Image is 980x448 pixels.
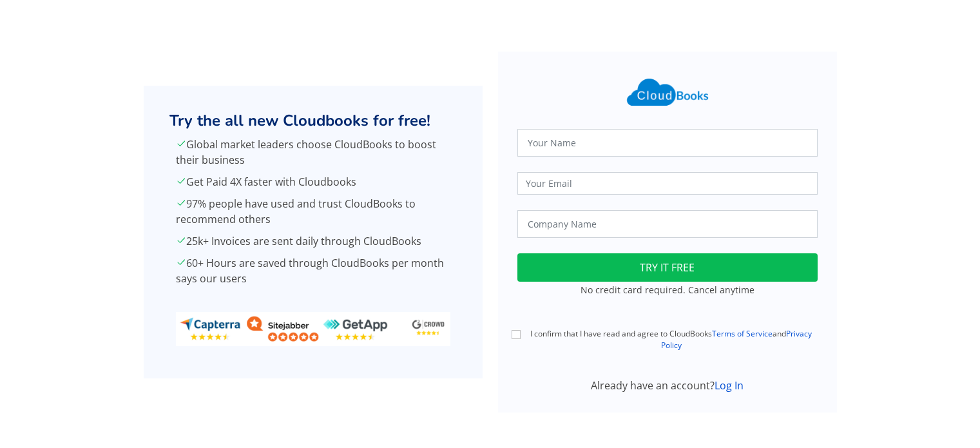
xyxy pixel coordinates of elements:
img: Cloudbooks Logo [619,71,716,113]
a: Terms of Service [712,328,773,339]
input: Your Name [517,129,818,157]
input: Company Name [517,210,818,238]
h2: Try the all new Cloudbooks for free! [169,112,457,130]
p: 25k+ Invoices are sent daily through CloudBooks [176,233,450,249]
a: Log In [715,378,744,393]
small: No credit card required. Cancel anytime [581,284,754,296]
img: ratings_banner.png [176,312,450,346]
button: TRY IT FREE [517,253,818,282]
p: Get Paid 4X faster with Cloudbooks [176,174,450,190]
div: Already have an account? [510,378,825,393]
a: Privacy Policy [661,328,812,351]
p: Global market leaders choose CloudBooks to boost their business [176,137,450,168]
p: 97% people have used and trust CloudBooks to recommend others [176,196,450,227]
input: Your Email [517,172,818,195]
p: 60+ Hours are saved through CloudBooks per month says our users [176,255,450,286]
label: I confirm that I have read and agree to CloudBooks and [525,328,818,351]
